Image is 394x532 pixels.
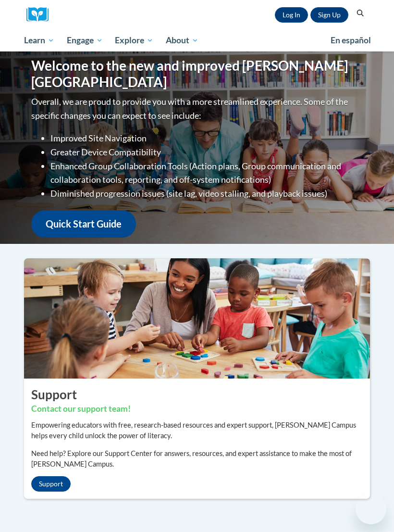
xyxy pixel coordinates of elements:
[109,29,160,51] a: Explore
[50,187,363,201] li: Diminished progression issues (site lag, video stalling, and playback issues)
[31,386,363,403] h2: Support
[67,35,103,46] span: Engage
[115,35,153,46] span: Explore
[26,7,55,22] a: Cox Campus
[31,448,363,469] p: Need help? Explore our Support Center for answers, resources, and expert assistance to make the m...
[166,35,198,46] span: About
[353,8,368,19] button: Search
[31,58,363,90] h1: Welcome to the new and improved [PERSON_NAME][GEOGRAPHIC_DATA]
[24,35,54,46] span: Learn
[31,476,71,492] a: Support
[26,7,55,22] img: Logo brand
[31,403,363,415] h3: Contact our support team!
[31,95,363,123] p: Overall, we are proud to provide you with a more streamlined experience. Some of the specific cha...
[324,30,377,51] a: En español
[50,131,363,145] li: Improved Site Navigation
[18,29,61,51] a: Learn
[31,420,363,441] p: Empowering educators with free, research-based resources and expert support, [PERSON_NAME] Campus...
[310,7,348,23] a: Register
[17,258,377,379] img: ...
[160,29,205,51] a: About
[17,29,377,51] div: Main menu
[31,210,136,238] a: Quick Start Guide
[50,159,363,187] li: Enhanced Group Collaboration Tools (Action plans, Group communication and collaboration tools, re...
[275,7,308,23] a: Log In
[50,145,363,159] li: Greater Device Compatibility
[61,29,109,51] a: Engage
[331,35,371,45] span: En español
[356,494,386,524] iframe: Botón para iniciar la ventana de mensajería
